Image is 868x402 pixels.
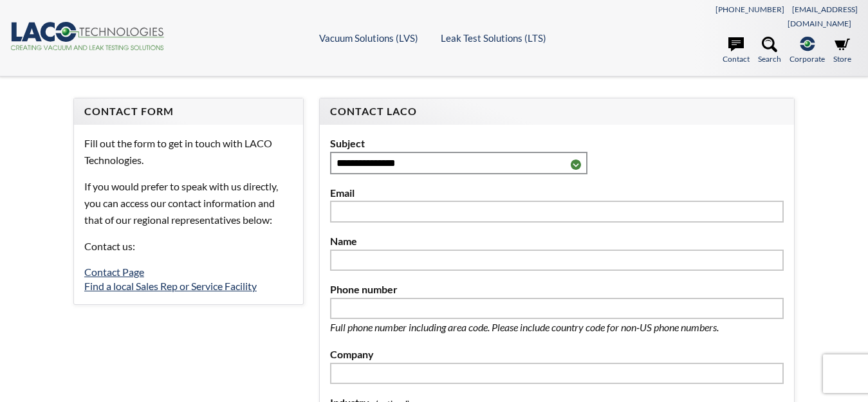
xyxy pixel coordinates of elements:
[84,266,144,278] a: Contact Page
[330,185,784,201] label: Email
[84,238,293,255] p: Contact us:
[330,233,784,250] label: Name
[330,346,784,363] label: Company
[723,37,750,65] a: Contact
[833,37,851,65] a: Store
[716,5,784,14] a: [PHONE_NUMBER]
[330,135,784,152] label: Subject
[84,280,257,292] a: Find a local Sales Rep or Service Facility
[790,53,825,65] span: Corporate
[84,135,293,168] p: Fill out the form to get in touch with LACO Technologies.
[330,319,761,336] p: Full phone number including area code. Please include country code for non-US phone numbers.
[758,37,781,65] a: Search
[319,32,418,44] a: Vacuum Solutions (LVS)
[330,105,784,118] h4: Contact LACO
[441,32,546,44] a: Leak Test Solutions (LTS)
[84,105,293,118] h4: Contact Form
[84,178,293,228] p: If you would prefer to speak with us directly, you can access our contact information and that of...
[788,5,858,28] a: [EMAIL_ADDRESS][DOMAIN_NAME]
[330,281,784,298] label: Phone number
